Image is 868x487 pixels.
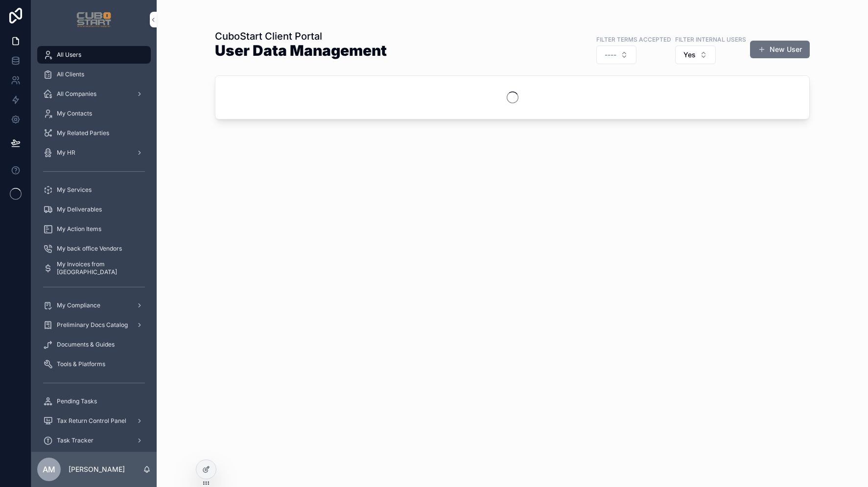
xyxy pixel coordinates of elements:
[57,341,115,348] span: Documents & Guides
[37,432,151,449] a: Task Tracker
[57,186,92,194] span: My Services
[37,46,151,64] a: All Users
[37,336,151,353] a: Documents & Guides
[57,437,94,444] span: Task Tracker
[750,41,810,58] button: New User
[57,90,96,98] span: All Companies
[57,149,75,157] span: My HR
[675,35,746,44] label: Filter Internal Users
[57,129,109,137] span: My Related Parties
[37,355,151,373] a: Tools & Platforms
[57,245,122,253] span: My back office Vendors
[37,412,151,430] a: Tax Return Control Panel
[57,110,92,117] span: My Contacts
[596,35,671,44] label: Filter Terms Accepted
[37,259,151,277] a: My Invoices from [GEOGRAPHIC_DATA]
[683,50,696,60] span: Yes
[69,464,125,474] p: [PERSON_NAME]
[37,201,151,218] a: My Deliverables
[596,46,636,64] button: Select Button
[675,46,716,64] button: Select Button
[37,220,151,238] a: My Action Items
[37,181,151,199] a: My Services
[57,397,97,405] span: Pending Tasks
[37,105,151,122] a: My Contacts
[57,321,128,329] span: Preliminary Docs Catalog
[37,393,151,410] a: Pending Tasks
[37,66,151,83] a: All Clients
[37,240,151,257] a: My back office Vendors
[57,225,101,233] span: My Action Items
[57,206,102,213] span: My Deliverables
[37,297,151,314] a: My Compliance
[57,260,141,276] span: My Invoices from [GEOGRAPHIC_DATA]
[57,360,105,368] span: Tools & Platforms
[215,29,387,43] h1: CuboStart Client Portal
[215,43,387,58] h1: User Data Management
[37,144,151,162] a: My HR
[43,464,55,475] span: AM
[37,124,151,142] a: My Related Parties
[605,50,616,60] span: ----
[37,316,151,334] a: Preliminary Docs Catalog
[57,301,100,309] span: My Compliance
[31,39,157,452] div: scrollable content
[57,51,81,59] span: All Users
[57,70,84,78] span: All Clients
[57,417,126,425] span: Tax Return Control Panel
[76,12,111,27] img: App logo
[37,85,151,103] a: All Companies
